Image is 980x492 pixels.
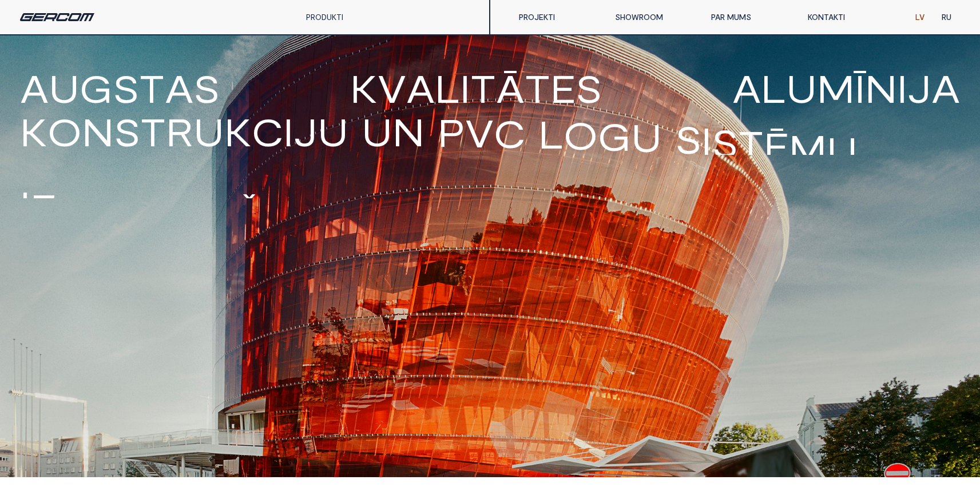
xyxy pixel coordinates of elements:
span: s [114,112,140,151]
span: e [550,69,576,107]
span: g [598,117,631,155]
span: A [20,69,49,107]
span: r [166,112,193,151]
span: ī [855,69,865,107]
span: i [283,112,293,151]
span: j [907,69,931,107]
span: i [460,69,470,107]
span: a [165,69,193,107]
span: g [80,69,113,107]
span: s [576,69,602,107]
span: V [465,113,494,152]
span: a [931,69,960,107]
span: G [57,191,90,230]
span: k [20,112,47,151]
span: u [49,69,80,107]
span: n [865,69,897,107]
a: PROJEKTI [510,6,606,29]
span: j [293,112,318,151]
span: A [90,194,118,233]
a: PAR MUMS [703,6,799,29]
span: T [118,194,144,233]
span: i [897,69,907,107]
a: RU [933,6,960,29]
span: m [817,69,855,107]
span: l [761,69,786,107]
span: s [675,119,701,158]
span: a [732,69,761,107]
span: C [494,114,525,153]
span: n [82,112,114,151]
span: k [224,112,252,151]
span: ē [764,126,789,165]
span: u [362,112,392,151]
a: PRODUKTI [306,12,343,22]
span: n [392,112,424,151]
span: t [525,69,550,107]
span: I [20,185,30,224]
span: s [113,69,139,107]
span: A [144,194,173,233]
span: V [173,194,201,233]
span: A [262,194,291,233]
span: V [930,139,960,178]
span: a [406,69,435,107]
span: V [871,133,900,172]
span: Z [30,188,57,227]
span: t [738,125,764,163]
span: ā [496,69,525,107]
span: V [900,136,930,175]
span: u [786,69,817,107]
span: m [789,129,827,167]
span: s [712,123,738,162]
span: u [631,118,662,157]
span: u [318,112,348,151]
span: O [201,194,236,233]
span: l [435,69,460,107]
span: k [350,69,378,107]
span: A [323,194,351,233]
span: u [827,131,858,170]
a: KONTAKTI [799,6,895,29]
span: v [378,69,406,107]
span: Š [236,194,262,233]
span: l [538,114,564,153]
span: t [470,69,496,107]
span: s [193,69,220,107]
span: o [564,115,598,154]
a: SHOWROOM [606,6,703,29]
a: LV [907,6,933,29]
span: P [438,113,465,151]
span: o [47,112,82,151]
span: N [291,194,323,233]
span: i [701,121,712,160]
span: t [139,69,165,107]
span: c [252,112,283,151]
span: u [193,112,224,151]
span: t [140,112,166,151]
